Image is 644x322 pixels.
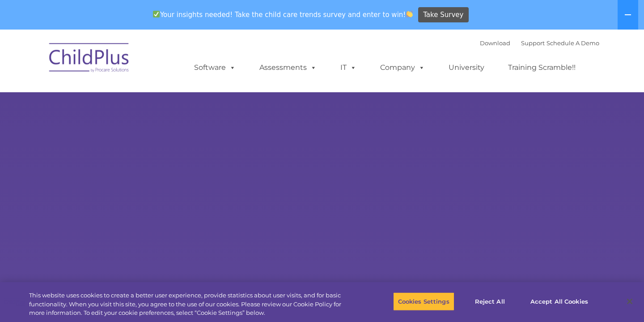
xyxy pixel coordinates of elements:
[393,292,454,311] button: Cookies Settings
[149,6,417,23] span: Your insights needed! Take the child care trends survey and enter to win!
[406,11,413,17] img: 👏
[371,59,434,77] a: Company
[423,7,463,23] span: Take Survey
[418,7,469,23] a: Take Survey
[480,39,510,47] a: Download
[440,59,493,77] a: University
[29,291,354,318] div: This website uses cookies to create a better user experience, provide statistics about user visit...
[250,59,326,77] a: Assessments
[45,37,134,82] img: ChildPlus by Procare Solutions
[153,11,160,17] img: ✅
[499,59,585,77] a: Training Scramble!!
[185,59,245,77] a: Software
[462,292,518,311] button: Reject All
[521,39,545,47] a: Support
[547,39,599,47] a: Schedule A Demo
[480,39,599,47] font: |
[331,59,365,77] a: IT
[620,292,640,311] button: Close
[525,292,593,311] button: Accept All Cookies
